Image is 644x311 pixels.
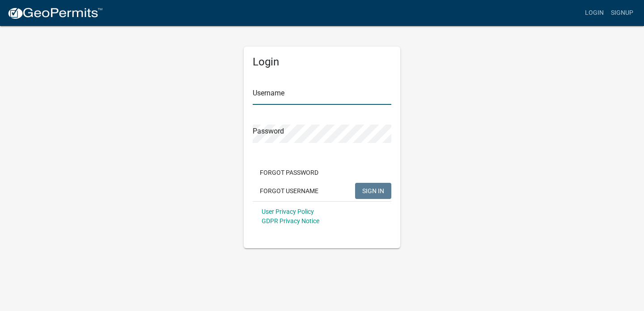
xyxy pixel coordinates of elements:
button: SIGN IN [355,183,391,199]
a: User Privacy Policy [262,208,314,215]
button: Forgot Username [253,183,326,199]
h5: Login [253,56,391,69]
a: Signup [607,4,637,22]
a: Login [581,4,607,22]
a: GDPR Privacy Notice [262,217,319,225]
span: SIGN IN [362,187,384,194]
button: Forgot Password [253,164,326,181]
